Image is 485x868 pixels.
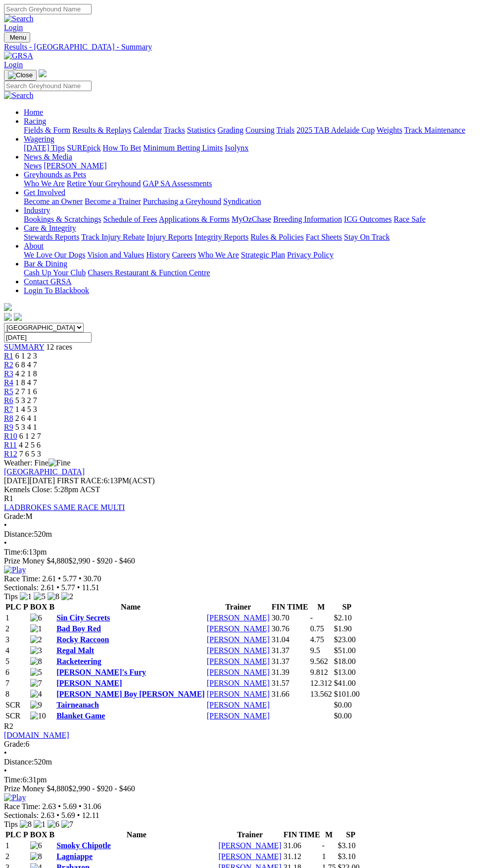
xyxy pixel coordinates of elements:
span: • [4,766,7,775]
a: Schedule of Fees [103,215,157,223]
a: [PERSON_NAME] [207,679,270,687]
a: 2025 TAB Adelaide Cup [296,126,375,134]
span: $1.90 [334,624,352,633]
a: [PERSON_NAME] [207,657,270,665]
a: Trials [276,126,294,134]
span: 2.61 [41,583,54,592]
img: Play [4,793,26,802]
span: $2,990 - $920 - $460 [68,784,135,793]
div: 6:13pm [4,548,481,557]
span: $23.00 [334,635,356,644]
a: [PERSON_NAME] [207,624,270,633]
a: Applications & Forms [159,215,230,223]
img: 1 [20,592,32,601]
img: 4 [30,690,42,699]
span: 1 8 4 7 [15,378,37,387]
input: Select date [4,332,92,343]
a: Calendar [133,126,162,134]
span: 6 1 2 7 [19,432,41,440]
a: [PERSON_NAME] [219,852,282,861]
td: 7 [5,678,29,688]
span: • [56,811,59,819]
a: Get Involved [24,188,65,197]
div: Racing [24,126,481,135]
input: Search [4,81,92,91]
a: [PERSON_NAME] [207,646,270,655]
a: [PERSON_NAME] [207,668,270,676]
a: Race Safe [393,215,425,223]
span: R11 [4,441,17,449]
img: 10 [30,712,46,720]
td: 31.57 [271,678,309,688]
span: 5 3 2 7 [15,396,37,405]
td: 2 [5,624,29,634]
td: 1 [5,613,29,623]
span: SUMMARY [4,343,44,351]
div: Wagering [24,144,481,153]
a: Greyhounds as Pets [24,170,86,179]
a: Tracks [164,126,185,134]
div: Greyhounds as Pets [24,179,481,188]
th: M [322,830,337,840]
a: Weights [377,126,402,134]
td: 30.70 [271,613,309,623]
a: Cash Up Your Club [24,268,86,277]
a: About [24,242,44,250]
img: 3 [30,646,42,655]
span: 2.63 [41,811,54,819]
div: About [24,251,481,259]
img: 8 [30,657,42,666]
a: Contact GRSA [24,277,71,286]
img: 5 [30,668,42,677]
span: 7 6 5 3 [19,450,41,458]
img: 8 [30,852,42,861]
div: Bar & Dining [24,268,481,277]
a: History [146,251,170,259]
a: Minimum Betting Limits [143,144,223,152]
th: FIN TIME [271,602,309,612]
span: 2 6 4 1 [15,414,37,422]
a: Sin City Secrets [56,613,110,622]
th: Name [56,602,205,612]
span: R10 [4,432,17,440]
a: Care & Integrity [24,224,76,232]
span: 12.11 [82,811,99,819]
span: 31.06 [84,802,101,811]
span: [DATE] [4,476,55,485]
img: GRSA [4,51,33,60]
a: Vision and Values [87,251,144,259]
span: Sectionals: [4,811,39,819]
span: R5 [4,387,13,396]
div: M [4,512,481,521]
text: 0.75 [310,624,324,633]
span: • [4,749,7,757]
img: Close [8,71,33,79]
a: R3 [4,369,13,378]
span: • [56,583,59,592]
text: 9.5 [310,646,320,655]
span: $3.10 [338,841,356,850]
td: 30.76 [271,624,309,634]
span: 5.77 [61,583,75,592]
span: R2 [4,360,13,369]
span: $0.00 [334,701,352,709]
a: GAP SA Assessments [143,179,212,188]
span: 30.70 [84,574,101,583]
div: 6 [4,740,481,749]
a: Results - [GEOGRAPHIC_DATA] - Summary [4,43,481,51]
img: 7 [61,820,73,829]
a: Breeding Information [273,215,342,223]
span: 1 4 5 3 [15,405,37,413]
span: • [79,574,82,583]
a: [PERSON_NAME] [44,161,106,170]
a: [PERSON_NAME] [56,679,122,687]
a: Coursing [245,126,275,134]
span: 4 2 5 6 [19,441,41,449]
th: SP [338,830,364,840]
th: Trainer [218,830,282,840]
a: ICG Outcomes [344,215,391,223]
td: 31.39 [271,667,309,677]
a: [DOMAIN_NAME] [4,731,69,739]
